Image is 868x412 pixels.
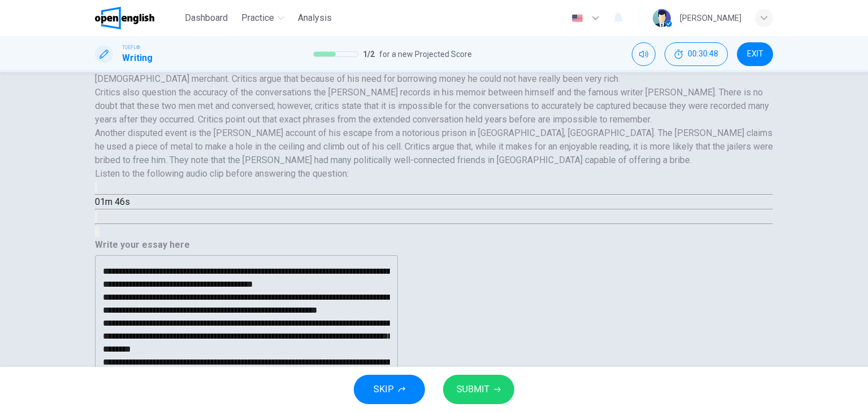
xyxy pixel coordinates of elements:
[680,11,741,25] div: [PERSON_NAME]
[632,42,656,66] div: Mute
[363,47,375,61] span: 1 / 2
[379,47,472,61] span: for a new Projected Score
[737,42,773,66] button: EXIT
[443,375,514,404] button: SUBMIT
[95,7,154,29] img: OpenEnglish logo
[122,51,153,65] h1: Writing
[457,382,489,397] span: SUBMIT
[374,382,394,397] span: SKIP
[95,212,97,222] button: Click to see the audio transcription
[688,50,718,59] span: 00:30:48
[122,43,140,51] span: TOEFL®
[570,14,584,23] img: en
[185,11,228,25] span: Dashboard
[95,7,180,29] a: OpenEnglish logo
[665,42,728,66] button: 00:30:48
[95,167,773,181] h6: Listen to the following audio clip before answering the question :
[665,42,728,66] div: Hide
[95,238,398,252] h6: Write your essay here
[354,375,425,404] button: SKIP
[241,11,274,25] span: Practice
[95,196,130,207] span: 01m 46s
[293,8,336,28] button: Analysis
[298,11,332,25] span: Analysis
[237,8,289,28] button: Practice
[180,8,232,28] button: Dashboard
[653,9,671,27] img: Profile picture
[95,126,773,167] h6: Another disputed event is the [PERSON_NAME] account of his escape from a notorious prison in [GEO...
[747,50,763,59] span: EXIT
[95,86,773,126] h6: Critics also question the accuracy of the conversations the [PERSON_NAME] records in his memoir b...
